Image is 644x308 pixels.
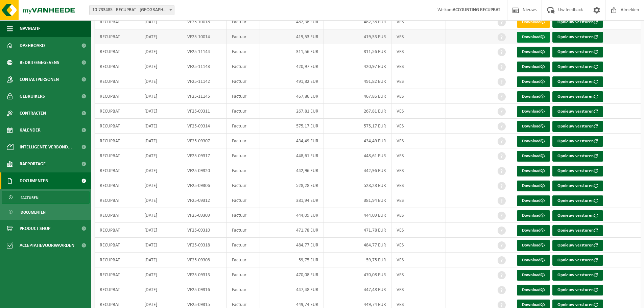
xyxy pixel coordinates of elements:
[517,121,550,132] a: Download
[182,163,227,178] td: VF25-09320
[391,193,446,208] td: VES
[517,76,550,87] a: Download
[517,17,550,28] a: Download
[227,104,260,119] td: Factuur
[324,253,391,267] td: 59,75 EUR
[324,44,391,59] td: 311,56 EUR
[95,59,139,74] td: RECUPBAT
[324,119,391,134] td: 575,17 EUR
[227,223,260,238] td: Factuur
[552,285,603,295] button: Opnieuw versturen
[139,119,183,134] td: [DATE]
[139,29,183,44] td: [DATE]
[552,121,603,132] button: Opnieuw versturen
[227,208,260,223] td: Factuur
[260,163,324,178] td: 442,96 EUR
[227,193,260,208] td: Factuur
[20,88,45,105] span: Gebruikers
[182,29,227,44] td: VF25-10014
[260,119,324,134] td: 575,17 EUR
[227,44,260,59] td: Factuur
[139,267,183,282] td: [DATE]
[391,15,446,29] td: VES
[20,172,48,189] span: Documenten
[260,178,324,193] td: 528,28 EUR
[324,74,391,89] td: 491,82 EUR
[227,119,260,134] td: Factuur
[391,148,446,163] td: VES
[324,29,391,44] td: 419,53 EUR
[324,104,391,119] td: 267,81 EUR
[324,163,391,178] td: 442,96 EUR
[324,282,391,297] td: 447,48 EUR
[391,119,446,134] td: VES
[517,106,550,117] a: Download
[139,193,183,208] td: [DATE]
[139,74,183,89] td: [DATE]
[391,59,446,74] td: VES
[391,282,446,297] td: VES
[20,237,74,254] span: Acceptatievoorwaarden
[391,253,446,267] td: VES
[90,5,174,15] span: 10-733485 - RECUPBAT - ANTWERPEN
[95,267,139,282] td: RECUPBAT
[95,134,139,148] td: RECUPBAT
[324,178,391,193] td: 528,28 EUR
[182,238,227,253] td: VF25-09318
[182,178,227,193] td: VF25-09306
[21,206,46,219] span: Documenten
[227,253,260,267] td: Factuur
[182,119,227,134] td: VF25-09314
[182,104,227,119] td: VF25-09311
[139,44,183,59] td: [DATE]
[139,223,183,238] td: [DATE]
[517,151,550,162] a: Download
[139,253,183,267] td: [DATE]
[552,106,603,117] button: Opnieuw versturen
[517,270,550,281] a: Download
[227,148,260,163] td: Factuur
[227,74,260,89] td: Factuur
[182,208,227,223] td: VF25-09309
[517,62,550,72] a: Download
[20,105,46,122] span: Contracten
[182,134,227,148] td: VF25-09307
[227,15,260,29] td: Factuur
[391,178,446,193] td: VES
[260,74,324,89] td: 491,82 EUR
[517,225,550,236] a: Download
[227,282,260,297] td: Factuur
[324,193,391,208] td: 381,94 EUR
[260,223,324,238] td: 471,78 EUR
[227,89,260,104] td: Factuur
[139,148,183,163] td: [DATE]
[182,15,227,29] td: VF25-10018
[20,122,41,139] span: Kalender
[227,59,260,74] td: Factuur
[391,29,446,44] td: VES
[95,208,139,223] td: RECUPBAT
[517,91,550,102] a: Download
[20,220,50,237] span: Product Shop
[227,163,260,178] td: Factuur
[391,223,446,238] td: VES
[95,178,139,193] td: RECUPBAT
[324,208,391,223] td: 444,09 EUR
[182,44,227,59] td: VF25-11144
[517,285,550,295] a: Download
[324,148,391,163] td: 448,61 EUR
[260,238,324,253] td: 484,77 EUR
[517,47,550,57] a: Download
[552,210,603,221] button: Opnieuw versturen
[324,15,391,29] td: 482,38 EUR
[260,253,324,267] td: 59,75 EUR
[260,44,324,59] td: 311,56 EUR
[95,163,139,178] td: RECUPBAT
[260,148,324,163] td: 448,61 EUR
[552,91,603,102] button: Opnieuw versturen
[2,191,90,204] a: Facturen
[324,59,391,74] td: 420,97 EUR
[324,267,391,282] td: 470,08 EUR
[227,267,260,282] td: Factuur
[552,76,603,87] button: Opnieuw versturen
